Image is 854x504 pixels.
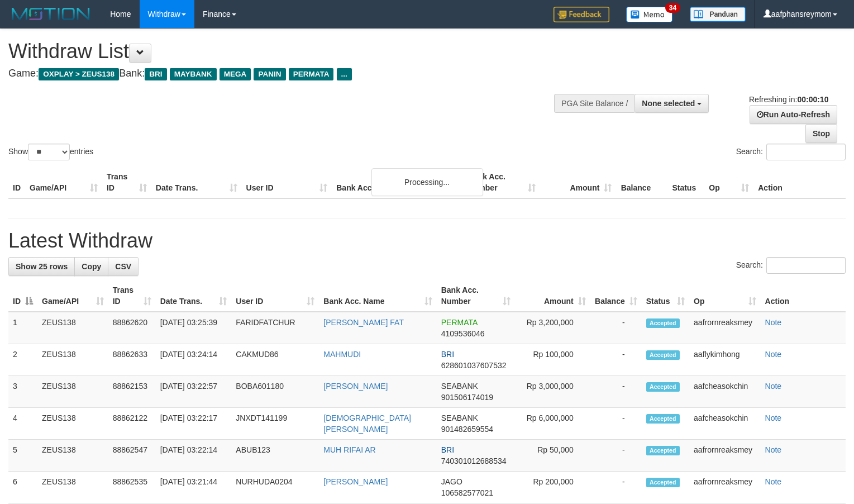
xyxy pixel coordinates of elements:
th: User ID: activate to sort column ascending [231,280,319,312]
td: ZEUS138 [37,376,108,408]
td: 88862122 [108,408,156,440]
span: JAGO [441,477,462,486]
td: aafcheasokchin [689,376,761,408]
span: Copy [82,262,101,271]
th: User ID [242,167,332,198]
td: 6 [8,472,37,503]
td: [DATE] 03:21:44 [156,472,232,503]
td: - [590,376,642,408]
span: MEGA [220,68,251,80]
span: Copy 4109536046 to clipboard [441,329,485,338]
th: Bank Acc. Name: activate to sort column ascending [319,280,436,312]
td: [DATE] 03:25:39 [156,312,232,344]
td: 88862633 [108,344,156,376]
th: Action [761,280,846,312]
span: Accepted [646,318,680,328]
td: 88862153 [108,376,156,408]
td: FARIDFATCHUR [231,312,319,344]
img: Feedback.jpg [554,7,609,22]
td: ZEUS138 [37,312,108,344]
a: [PERSON_NAME] [323,382,388,391]
a: Show 25 rows [8,257,75,276]
span: BRI [145,68,166,80]
td: aafrornreaksmey [689,440,761,472]
td: 3 [8,376,37,408]
a: Note [765,477,782,486]
span: Accepted [646,414,680,424]
h1: Latest Withdraw [8,230,846,252]
h1: Withdraw List [8,40,558,63]
a: Note [765,318,782,327]
td: [DATE] 03:22:14 [156,440,232,472]
strong: 00:00:10 [797,95,828,104]
th: Amount [540,167,617,198]
td: Rp 3,200,000 [515,312,590,344]
th: Op [704,167,753,198]
a: Note [765,413,782,422]
th: Op: activate to sort column ascending [689,280,761,312]
img: Button%20Memo.svg [626,7,673,22]
label: Search: [736,257,846,274]
td: aafrornreaksmey [689,472,761,503]
span: 34 [665,3,680,13]
td: NURHUDA0204 [231,472,319,503]
span: MAYBANK [170,68,217,80]
span: OXPLAY > ZEUS138 [39,68,119,80]
a: MUH RIFAI AR [323,445,375,454]
span: SEABANK [441,382,478,391]
span: SEABANK [441,413,478,422]
h4: Game: Bank: [8,68,558,79]
td: 88862547 [108,440,156,472]
th: Date Trans. [151,167,242,198]
td: Rp 3,000,000 [515,376,590,408]
span: None selected [642,99,695,108]
th: Action [753,167,846,198]
th: Status [667,167,704,198]
span: BRI [441,445,454,454]
a: Note [765,445,782,454]
span: Accepted [646,446,680,455]
label: Show entries [8,144,93,160]
th: ID [8,167,25,198]
span: PERMATA [441,318,478,327]
td: CAKMUD86 [231,344,319,376]
input: Search: [766,144,846,160]
td: Rp 100,000 [515,344,590,376]
td: Rp 6,000,000 [515,408,590,440]
select: Showentries [28,144,70,160]
span: Copy 740301012688534 to clipboard [441,457,507,465]
td: ZEUS138 [37,408,108,440]
td: JNXDT141199 [231,408,319,440]
span: BRI [441,350,454,359]
span: Refreshing in: [749,95,828,104]
td: - [590,312,642,344]
a: [DEMOGRAPHIC_DATA][PERSON_NAME] [323,413,411,434]
td: [DATE] 03:24:14 [156,344,232,376]
a: Run Auto-Refresh [750,105,837,124]
a: Note [765,350,782,359]
img: panduan.png [690,7,746,22]
td: [DATE] 03:22:17 [156,408,232,440]
td: Rp 50,000 [515,440,590,472]
td: 5 [8,440,37,472]
td: 88862535 [108,472,156,503]
span: Copy 106582577021 to clipboard [441,488,493,497]
span: Accepted [646,350,680,360]
td: - [590,440,642,472]
td: ZEUS138 [37,440,108,472]
th: Game/API: activate to sort column ascending [37,280,108,312]
td: - [590,344,642,376]
td: 4 [8,408,37,440]
a: Note [765,382,782,391]
td: - [590,408,642,440]
td: 2 [8,344,37,376]
span: Accepted [646,478,680,487]
td: [DATE] 03:22:57 [156,376,232,408]
th: Date Trans.: activate to sort column ascending [156,280,232,312]
span: Show 25 rows [16,262,68,271]
th: Bank Acc. Name [332,167,463,198]
td: aaflykimhong [689,344,761,376]
th: Balance: activate to sort column ascending [590,280,642,312]
td: aafcheasokchin [689,408,761,440]
th: Bank Acc. Number [464,167,540,198]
